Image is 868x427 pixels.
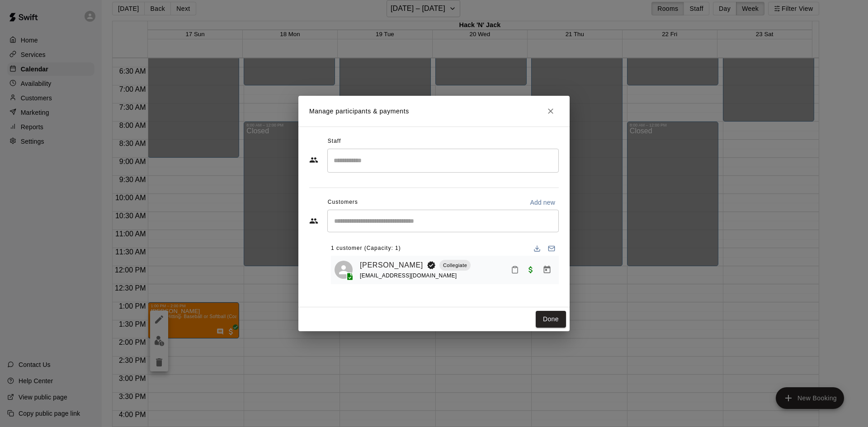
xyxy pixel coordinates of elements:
[536,311,566,328] button: Done
[327,149,559,173] div: Search staff
[309,155,318,164] svg: Staff
[530,198,555,207] p: Add new
[360,272,457,279] span: [EMAIL_ADDRESS][DOMAIN_NAME]
[530,241,544,256] button: Download list
[309,107,409,116] p: Manage participants & payments
[427,261,436,270] svg: Booking Owner
[309,216,318,225] svg: Customers
[507,262,523,277] button: Mark attendance
[328,134,341,149] span: Staff
[328,195,358,210] span: Customers
[327,210,559,232] div: Start typing to search customers...
[360,259,423,271] a: [PERSON_NAME]
[542,103,559,119] button: Close
[443,262,467,269] p: Collegiate
[331,241,401,256] span: 1 customer (Capacity: 1)
[539,262,555,278] button: Manage bookings & payment
[335,261,353,279] div: Dustin Butler
[523,266,539,273] span: Paid with Card
[526,195,559,210] button: Add new
[544,241,559,256] button: Email participants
